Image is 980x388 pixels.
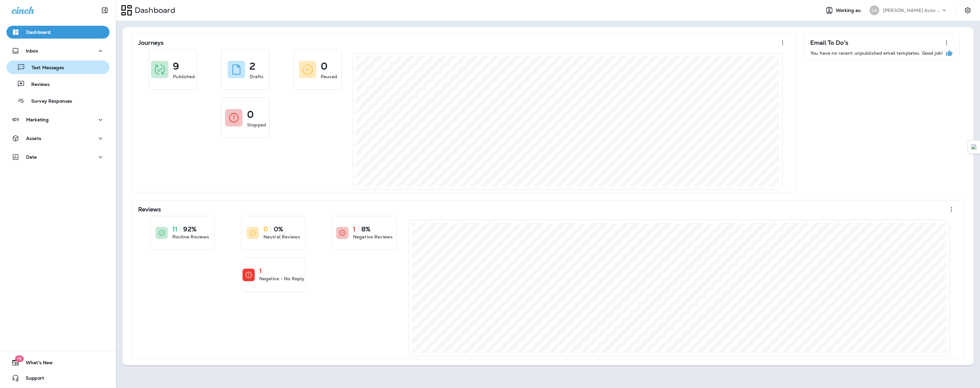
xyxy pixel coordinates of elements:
[26,117,49,122] p: Marketing
[15,356,24,362] span: 19
[25,98,72,105] p: Survey Responses
[19,360,53,368] span: What's New
[321,73,337,80] p: Paused
[247,111,254,118] p: 0
[836,8,863,13] span: Working as:
[26,48,38,53] p: Inbox
[6,372,109,384] button: Support
[259,275,305,282] p: Negative - No Reply
[6,151,109,163] button: Data
[173,73,195,80] p: Published
[274,226,283,232] p: 0%
[6,356,109,369] button: 19What's New
[962,5,974,16] button: Settings
[247,122,266,128] p: Stopped
[183,226,196,232] p: 92%
[6,113,109,126] button: Marketing
[321,63,328,69] p: 0
[353,226,356,232] p: 1
[6,44,109,57] button: Inbox
[26,136,41,141] p: Assets
[25,65,64,71] p: Text Messages
[883,8,941,13] p: [PERSON_NAME] Auto Service & Tire Pros
[26,154,37,160] p: Data
[26,30,51,35] p: Dashboard
[138,40,164,46] p: Journeys
[172,234,209,240] p: Positive Reviews
[361,226,370,232] p: 8%
[172,226,177,232] p: 11
[250,73,264,80] p: Drafts
[870,5,879,15] div: SA
[810,40,848,46] p: Email To Do's
[132,5,175,15] p: Dashboard
[6,132,109,145] button: Assets
[971,144,977,150] img: Detect Auto
[96,4,114,17] button: Collapse Sidebar
[6,77,109,91] button: Reviews
[263,226,268,232] p: 0
[263,234,300,240] p: Neutral Reviews
[6,94,109,107] button: Survey Responses
[138,206,161,213] p: Reviews
[810,51,943,56] p: You have no recent unpublished email templates. Good job!
[19,375,44,383] span: Support
[25,82,50,88] p: Reviews
[250,63,255,69] p: 2
[6,60,109,74] button: Text Messages
[6,26,109,39] button: Dashboard
[259,268,262,274] p: 1
[173,63,179,69] p: 9
[353,234,393,240] p: Negative Reviews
